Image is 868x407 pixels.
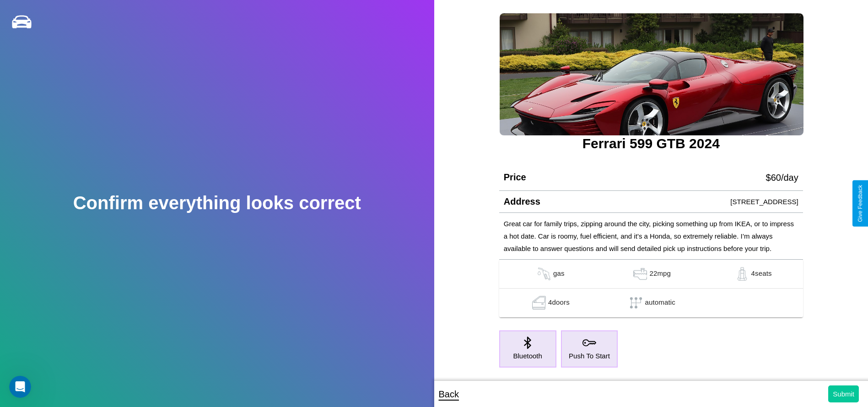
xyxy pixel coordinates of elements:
[649,267,671,281] p: 22 mpg
[9,376,31,398] iframe: Intercom live chat
[733,267,751,281] img: gas
[504,172,526,183] h4: Price
[499,136,803,151] h3: Ferrari 599 GTB 2024
[645,296,675,310] p: automatic
[504,196,540,207] h4: Address
[553,267,565,281] p: gas
[530,296,548,310] img: gas
[569,350,610,362] p: Push To Start
[857,185,863,222] div: Give Feedback
[828,385,859,402] button: Submit
[548,296,570,310] p: 4 doors
[751,267,772,281] p: 4 seats
[439,386,459,402] p: Back
[504,217,798,255] p: Great car for family trips, zipping around the city, picking something up from IKEA, or to impres...
[631,267,649,281] img: gas
[766,169,798,186] p: $ 60 /day
[535,267,553,281] img: gas
[499,260,803,318] table: simple table
[730,195,798,208] p: [STREET_ADDRESS]
[513,350,542,362] p: Bluetooth
[73,193,361,213] h2: Confirm everything looks correct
